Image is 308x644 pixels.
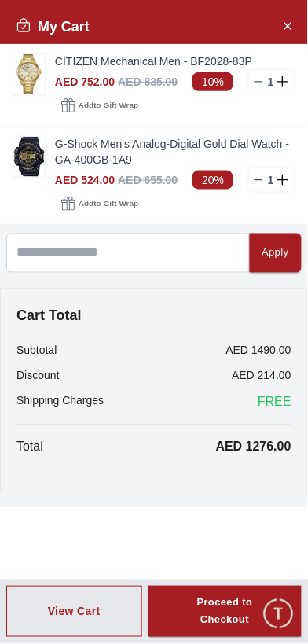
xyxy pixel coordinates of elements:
button: Close Account [275,13,300,38]
button: Apply [250,234,302,273]
span: Home [59,624,91,636]
span: 10% [192,72,233,91]
div: Timehousecompany [16,359,292,418]
h2: My Cart [16,16,90,38]
a: CITIZEN Mechanical Men - BF2028-83P [55,53,295,69]
a: G-Shock Men's Analog-Digital Gold Dial Watch - GA-400GB-1A9 [55,136,295,167]
span: Chat with us now [69,500,265,521]
p: 1 [265,172,277,188]
h4: Cart Total [16,305,291,327]
img: ... [13,137,45,177]
span: Add to Gift Wrap [79,98,138,113]
span: 20% [192,171,233,190]
span: AED 524.00 [55,174,115,186]
img: ... [13,54,45,94]
p: 1 [265,74,277,90]
div: Chat Widget [262,598,296,632]
span: AED 835.00 [118,75,178,88]
div: Apply [262,245,289,263]
button: Addto Gift Wrap [55,193,145,215]
span: AED 752.00 [55,75,115,88]
span: Add to Gift Wrap [79,196,138,212]
p: AED 214.00 [233,368,292,384]
div: Conversation [152,589,306,642]
p: AED 1490.00 [226,343,291,359]
p: AED 1276.00 [216,438,291,457]
button: View Cart [6,587,142,638]
button: Proceed to Checkout [148,587,302,638]
div: Find your dream watch—experts ready to assist! [16,426,292,459]
div: Proceed to Checkout [177,594,273,631]
div: Home [2,589,149,642]
p: Total [16,438,43,457]
em: Minimize [261,16,292,47]
button: Addto Gift Wrap [55,94,145,116]
div: View Cart [48,604,101,620]
span: AED 655.00 [118,174,178,186]
div: Chat with us now [16,479,292,542]
span: FREE [258,393,291,412]
p: Subtotal [16,343,57,359]
img: Company logo [17,17,48,48]
span: Conversation [193,624,266,636]
p: Discount [16,368,59,384]
p: Shipping Charges [16,393,104,412]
